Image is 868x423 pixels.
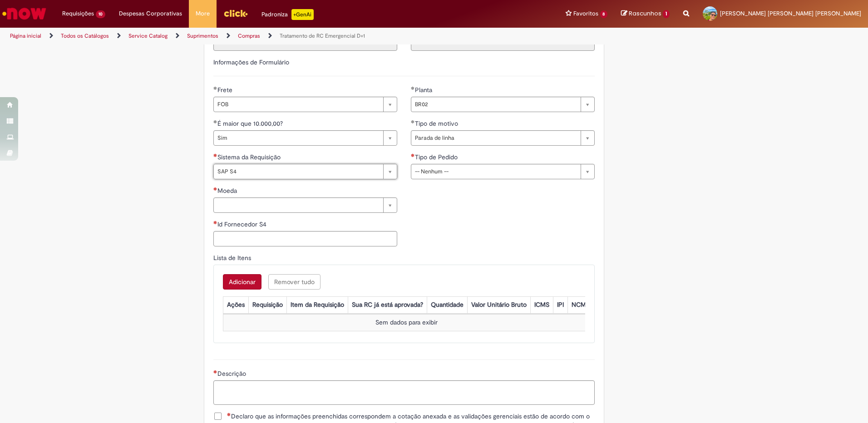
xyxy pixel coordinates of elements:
span: Requisições [62,9,94,18]
span: 8 [600,10,608,18]
span: Obrigatório Preenchido [411,120,415,123]
label: Informações de Formulário [213,58,289,66]
span: Favoritos [573,9,598,18]
a: Rascunhos [621,10,670,18]
span: Necessários [227,413,231,416]
button: Add a row for Lista de Itens [223,274,261,290]
a: Todos os Catálogos [61,32,109,39]
span: [PERSON_NAME] [PERSON_NAME] [PERSON_NAME] [720,10,861,17]
span: 10 [96,10,105,18]
th: ICMS [530,296,553,313]
span: Necessários [213,187,217,191]
span: Parada de linha [415,131,576,145]
a: Compras [238,32,260,39]
a: Página inicial [10,32,41,39]
span: Descrição [217,369,248,378]
span: SAP S4 [217,164,379,179]
span: Obrigatório Preenchido [213,120,217,123]
img: ServiceNow [1,5,48,23]
th: NCM [567,296,590,313]
th: Requisição [248,296,286,313]
th: Quantidade [427,296,467,313]
a: Tratamento de RC Emergencial D+1 [280,32,365,39]
div: Padroniza [261,9,314,20]
span: Necessários [213,221,217,224]
span: BR02 [415,97,576,112]
span: Necessários [411,153,415,157]
span: Planta [415,86,434,94]
a: Suprimentos [187,32,218,39]
input: Id Fornecedor S4 [213,231,397,246]
span: Id Fornecedor S4 [217,220,268,228]
span: 1 [663,10,670,18]
a: Service Catalog [128,32,168,39]
span: Sistema da Requisição [217,153,282,161]
span: Frete [217,86,234,94]
span: Lista de Itens [213,254,253,262]
span: Sim [217,131,379,145]
textarea: Descrição [213,380,595,405]
span: FOB [217,97,379,112]
td: Sem dados para exibir [223,314,590,331]
a: Limpar campo Moeda [213,197,397,213]
th: Sua RC já está aprovada? [348,296,427,313]
ul: Trilhas de página [7,28,572,44]
span: Despesas Corporativas [119,9,182,18]
span: Necessários [213,370,217,374]
p: +GenAi [291,9,314,20]
span: -- Nenhum -- [415,164,576,179]
span: Tipo de motivo [415,119,460,128]
span: Rascunhos [629,9,661,18]
th: Item da Requisição [286,296,348,313]
span: Necessários - Moeda [217,187,239,195]
span: É maior que 10.000,00? [217,119,285,128]
img: click_logo_yellow_360x200.png [223,6,248,20]
span: Obrigatório Preenchido [213,153,217,157]
span: Obrigatório Preenchido [411,86,415,90]
th: Ações [223,296,248,313]
th: IPI [553,296,567,313]
span: Obrigatório Preenchido [213,86,217,90]
span: More [196,9,210,18]
span: Tipo de Pedido [415,153,459,161]
th: Valor Unitário Bruto [467,296,530,313]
